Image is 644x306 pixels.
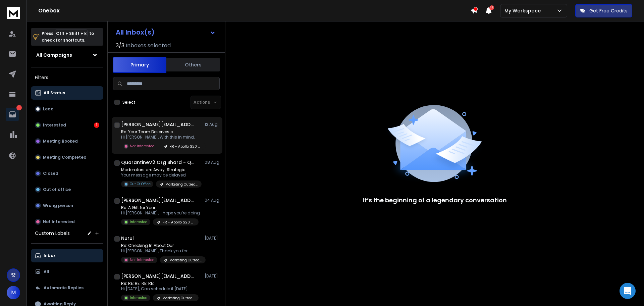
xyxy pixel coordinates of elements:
[44,269,49,274] p: All
[121,135,202,140] p: Hi [PERSON_NAME], With this in mind,
[36,52,72,58] h1: All Campaigns
[121,129,202,135] p: Re: Your Team Deserves a
[121,210,200,216] p: Hi [PERSON_NAME], I hope you’re doing
[575,4,632,17] button: Get Free Credits
[489,5,494,10] span: 13
[162,296,195,301] p: Marketing Outreach
[38,7,471,15] h1: Onebox
[31,118,103,132] button: Interested1
[31,102,103,116] button: Lead
[130,257,155,262] p: Not Interested
[116,42,124,50] span: 3 / 3
[6,108,19,121] a: 1
[42,30,94,44] p: Press to check for shortcuts.
[31,281,103,295] button: Automatic Replies
[121,235,134,242] h1: Nurul
[31,86,103,100] button: All Status
[55,30,88,37] span: Ctrl + Shift + k
[31,73,103,82] h3: Filters
[121,167,202,172] p: Moderators are Away: Strategic
[205,198,220,203] p: 04 Aug
[205,122,220,127] p: 12 Aug
[31,167,103,180] button: Closed
[205,160,220,165] p: 08 Aug
[31,151,103,164] button: Meeting Completed
[43,155,87,160] p: Meeting Completed
[122,100,136,105] label: Select
[43,139,78,144] p: Meeting Booked
[121,281,199,286] p: Re: RE: RE: RE: RE:
[43,203,73,208] p: Wrong person
[31,183,103,196] button: Out of office
[166,57,220,72] button: Others
[7,7,20,19] img: logo
[205,273,220,279] p: [DATE]
[43,219,75,224] p: Not Interested
[121,248,202,254] p: Hi [PERSON_NAME], Thank you for
[44,285,84,291] p: Automatic Replies
[504,7,543,14] p: My Workspace
[130,182,151,187] p: Out Of Office
[7,286,20,299] button: M
[116,29,155,36] h1: All Inbox(s)
[169,144,202,149] p: HR - Apollo $20 Voucher
[121,243,202,248] p: Re: Checking In About Our
[43,106,54,112] p: Lead
[130,295,148,300] p: Interested
[130,144,155,149] p: Not Interested
[110,25,221,39] button: All Inbox(s)
[43,122,66,128] p: Interested
[589,7,628,14] p: Get Free Credits
[126,42,171,50] h3: Inboxes selected
[43,171,58,176] p: Closed
[130,219,148,224] p: Interested
[121,159,195,166] h1: QuarantineV2 Org Shard - QuarantineOrgShard{D5FD6316-0A84-416F-8512-3E97EBAF9B1D}
[31,215,103,228] button: Not Interested
[94,122,99,128] div: 1
[31,48,103,62] button: All Campaigns
[31,249,103,262] button: Inbox
[43,187,71,192] p: Out of office
[121,121,195,128] h1: [PERSON_NAME][EMAIL_ADDRESS][DOMAIN_NAME] +1
[35,230,70,237] h3: Custom Labels
[121,286,199,292] p: Hi [DATE], Can schedule it [DATE].
[620,283,636,299] div: Open Intercom Messenger
[121,172,202,178] p: Your message may be delayed
[16,105,22,110] p: 1
[31,199,103,212] button: Wrong person
[121,205,200,210] p: Re: A Gift for Your
[31,135,103,148] button: Meeting Booked
[165,182,198,187] p: Marketing Outreach
[44,90,65,96] p: All Status
[205,236,220,241] p: [DATE]
[31,265,103,278] button: All
[44,253,55,258] p: Inbox
[363,196,507,205] p: It’s the beginning of a legendary conversation
[113,57,166,73] button: Primary
[169,258,202,263] p: Marketing Outreach
[162,220,195,225] p: HR - Apollo $20 Voucher
[121,273,195,279] h1: [PERSON_NAME][EMAIL_ADDRESS][DOMAIN_NAME] +1
[121,197,195,204] h1: [PERSON_NAME][EMAIL_ADDRESS][DOMAIN_NAME] +1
